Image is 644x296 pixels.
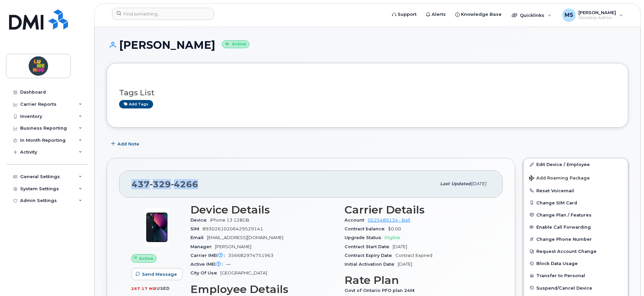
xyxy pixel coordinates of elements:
span: $0.00 [388,226,401,231]
h3: Tags List [119,89,616,97]
span: Send Message [142,271,177,277]
span: Govt of Ontario PFO plan 24M [345,288,418,293]
h3: Device Details [190,204,336,216]
span: Account [345,218,368,223]
span: [PERSON_NAME] [215,244,251,249]
span: [DATE] [393,244,407,249]
button: Transfer to Personal [524,269,628,282]
span: [DATE] [398,262,412,267]
h3: Carrier Details [345,204,491,216]
span: [EMAIL_ADDRESS][DOMAIN_NAME] [207,235,283,240]
a: Edit Device / Employee [524,158,628,170]
span: iPhone 13 128GB [210,218,249,223]
span: Contract balance [345,226,388,231]
button: Request Account Change [524,245,628,257]
span: Active IMEI [190,262,226,267]
span: [DATE] [471,181,486,186]
span: City Of Use [190,270,220,275]
button: Add Note [107,138,145,150]
span: Contract Expiry Date [345,253,395,258]
span: Add Note [117,141,139,147]
button: Send Message [131,268,183,280]
img: image20231002-3703462-1ig824h.jpeg [137,207,177,248]
span: Change Plan / Features [536,212,592,217]
span: Eligible [385,235,400,240]
h1: [PERSON_NAME] [107,39,628,51]
span: Enable Call Forwarding [536,225,591,230]
button: Block Data Usage [524,257,628,269]
button: Reset Voicemail [524,185,628,197]
span: Add Roaming Package [529,175,590,182]
span: Suspend/Cancel Device [536,285,592,290]
span: Device [190,218,210,223]
span: [GEOGRAPHIC_DATA] [220,270,267,275]
span: 267.17 MB [131,286,156,291]
span: used [156,286,170,291]
button: Add Roaming Package [524,171,628,185]
span: Email [190,235,207,240]
button: Change SIM Card [524,197,628,209]
h3: Rate Plan [345,274,491,286]
button: Suspend/Cancel Device [524,282,628,294]
a: 0525489134 - Bell [368,218,410,223]
small: Active [222,40,249,48]
h3: Employee Details [190,283,336,295]
span: 89302610206429529141 [203,226,263,231]
span: Active [139,255,153,262]
button: Change Plan / Features [524,209,628,221]
span: 329 [150,179,171,189]
span: Manager [190,244,215,249]
span: Last updated [440,181,471,186]
button: Change Phone Number [524,233,628,245]
span: Contract Start Date [345,244,393,249]
span: Upgrade Status [345,235,385,240]
span: 4266 [171,179,198,189]
span: — [226,262,230,267]
span: 356682974751963 [228,253,274,258]
a: Add tags [119,100,153,108]
span: Initial Activation Date [345,262,398,267]
span: SIM [190,226,203,231]
span: Carrier IMEI [190,253,228,258]
span: 437 [132,179,198,189]
button: Enable Call Forwarding [524,221,628,233]
span: Contract Expired [395,253,432,258]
